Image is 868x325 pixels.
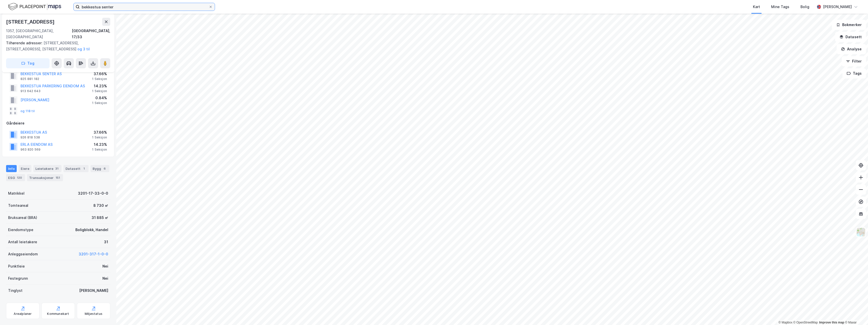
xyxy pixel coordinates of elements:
[81,166,86,171] div: 1
[72,28,110,40] div: [GEOGRAPHIC_DATA], 17/33
[771,4,789,10] div: Mine Tags
[8,263,25,269] div: Punktleie
[63,165,89,172] div: Datasett
[79,288,108,294] div: [PERSON_NAME]
[19,165,31,172] div: Eiere
[6,120,110,126] div: Gårdeiere
[20,77,39,81] div: 825 881 182
[842,56,866,66] button: Filter
[8,239,37,245] div: Antall leietakere
[8,288,23,294] div: Tinglyst
[27,174,63,181] div: Transaksjoner
[6,40,106,52] div: [STREET_ADDRESS], [STREET_ADDRESS], [STREET_ADDRESS]
[92,129,107,135] div: 37.66%
[8,190,25,196] div: Matrikkel
[8,202,28,209] div: Tomteareal
[6,174,25,181] div: ESG
[85,312,102,316] div: Miljøstatus
[80,3,209,11] input: Søk på adresse, matrikkel, gårdeiere, leietakere eller personer
[92,89,107,93] div: 1 Seksjon
[102,275,108,281] div: Nei
[856,227,866,237] img: Z
[8,275,28,281] div: Festegrunn
[104,239,108,245] div: 31
[92,135,107,139] div: 1 Seksjon
[92,215,108,221] div: 31 885 ㎡
[92,77,107,81] div: 1 Seksjon
[823,4,852,10] div: [PERSON_NAME]
[6,58,50,68] button: Tag
[6,18,56,26] div: [STREET_ADDRESS]
[47,312,69,316] div: Kommunekart
[819,321,844,324] a: Improve this map
[102,166,107,171] div: 6
[92,71,107,77] div: 37.66%
[79,251,108,257] button: 3201-317-1-0-0
[55,175,61,180] div: 151
[33,165,61,172] div: Leietakere
[837,44,866,54] button: Analyse
[793,321,818,324] a: OpenStreetMap
[8,251,38,257] div: Anleggseiendom
[800,4,809,10] div: Bolig
[8,227,33,233] div: Eiendomstype
[78,190,108,196] div: 3201-17-33-0-0
[832,20,866,30] button: Bokmerker
[835,32,866,42] button: Datasett
[93,202,108,209] div: 8 730 ㎡
[753,4,760,10] div: Kart
[843,301,868,325] iframe: Chat Widget
[8,215,37,221] div: Bruksareal (BRA)
[92,101,107,105] div: 1 Seksjon
[102,263,108,269] div: Nei
[843,301,868,325] div: Kontrollprogram for chat
[92,95,107,101] div: 0.84%
[14,312,32,316] div: Arealplaner
[20,148,40,152] div: 963 820 569
[6,165,17,172] div: Info
[16,175,23,180] div: 120
[54,166,59,171] div: 31
[91,165,109,172] div: Bygg
[778,321,792,324] a: Mapbox
[6,28,72,40] div: 1357, [GEOGRAPHIC_DATA], [GEOGRAPHIC_DATA]
[6,41,44,45] span: Tilhørende adresser:
[842,68,866,78] button: Tags
[92,141,107,148] div: 14.23%
[20,135,40,139] div: 926 818 538
[92,83,107,89] div: 14.23%
[75,227,108,233] div: Boligblokk, Handel
[20,89,40,93] div: 913 642 643
[92,148,107,152] div: 1 Seksjon
[8,2,61,11] img: logo.f888ab2527a4732fd821a326f86c7f29.svg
